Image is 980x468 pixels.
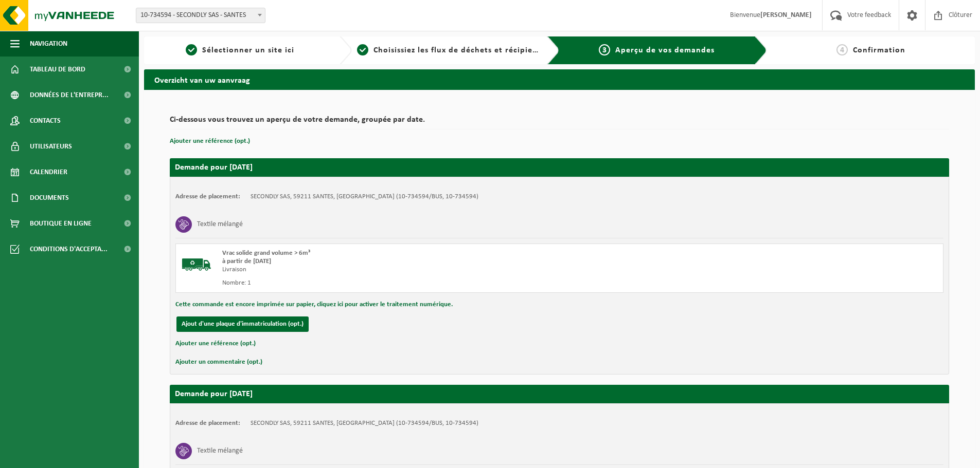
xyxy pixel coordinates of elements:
img: BL-SO-LV.png [181,249,212,280]
h2: Overzicht van uw aanvraag [144,69,975,89]
span: 2 [357,44,368,55]
span: Boutique en ligne [30,211,92,236]
div: Nombre: 1 [222,279,601,287]
strong: Demande pour [DATE] [175,163,253,172]
span: Tableau de bord [30,57,85,82]
span: 4 [836,44,848,55]
strong: à partir de [DATE] [222,258,271,265]
span: Contacts [30,108,61,134]
span: Vrac solide grand volume > 6m³ [222,250,310,256]
h3: Textile mélangé [197,216,243,233]
strong: Demande pour [DATE] [175,390,253,398]
span: 10-734594 - SECONDLY SAS - SANTES [136,8,265,23]
button: Ajout d'une plaque d'immatriculation (opt.) [176,316,309,332]
span: Navigation [30,31,67,57]
a: 2Choisissiez les flux de déchets et récipients [357,44,539,57]
button: Ajouter une référence (opt.) [175,337,256,350]
span: Sélectionner un site ici [202,46,294,54]
strong: [PERSON_NAME] [760,11,812,19]
span: 3 [599,44,610,55]
span: Conditions d'accepta... [30,236,108,262]
span: 1 [186,44,197,55]
span: 10-734594 - SECONDLY SAS - SANTES [136,8,265,23]
h3: Textile mélangé [197,443,243,459]
button: Ajouter un commentaire (opt.) [175,355,262,369]
button: Ajouter une référence (opt.) [170,135,250,148]
div: Livraison [222,266,601,274]
strong: Adresse de placement: [175,420,240,426]
span: Données de l'entrepr... [30,82,109,108]
td: SECONDLY SAS, 59211 SANTES, [GEOGRAPHIC_DATA] (10-734594/BUS, 10-734594) [251,419,478,427]
strong: Adresse de placement: [175,193,240,200]
td: SECONDLY SAS, 59211 SANTES, [GEOGRAPHIC_DATA] (10-734594/BUS, 10-734594) [251,193,478,201]
span: Choisissiez les flux de déchets et récipients [373,46,545,54]
span: Utilisateurs [30,134,72,159]
button: Cette commande est encore imprimée sur papier, cliquez ici pour activer le traitement numérique. [175,298,453,311]
span: Documents [30,185,69,211]
a: 1Sélectionner un site ici [149,44,331,57]
span: Calendrier [30,159,67,185]
span: Confirmation [853,46,905,54]
span: Aperçu de vos demandes [615,46,715,54]
h2: Ci-dessous vous trouvez un aperçu de votre demande, groupée par date. [170,116,949,129]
